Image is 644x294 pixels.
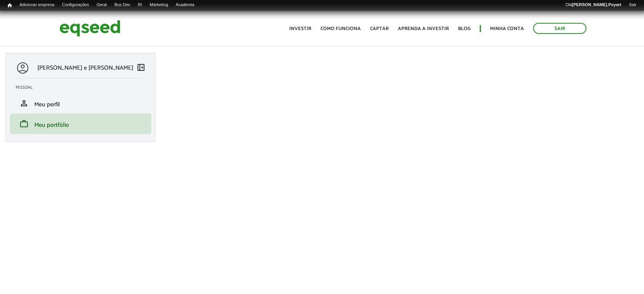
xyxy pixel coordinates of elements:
a: Investir [289,26,311,31]
a: RI [134,2,146,8]
span: person [19,99,29,108]
a: Adicionar empresa [16,2,58,8]
span: Início [8,3,12,8]
a: Olá[PERSON_NAME].Poyart [562,2,625,8]
a: Aprenda a investir [398,26,449,31]
span: Meu perfil [34,99,60,110]
img: EqSeed [59,18,120,38]
a: Sair [625,2,640,8]
a: Academia [172,2,198,8]
a: Marketing [146,2,172,8]
strong: [PERSON_NAME].Poyart [572,2,621,7]
li: Meu portfólio [10,113,151,134]
a: Como funciona [320,26,361,31]
li: Meu perfil [10,93,151,113]
a: Configurações [58,2,93,8]
h2: Pessoal [16,85,151,90]
a: Sair [533,23,586,34]
a: Blog [458,26,471,31]
p: [PERSON_NAME] e [PERSON_NAME] [37,64,133,72]
span: left_panel_close [136,63,146,72]
a: Geral [93,2,111,8]
a: personMeu perfil [16,99,146,108]
span: work [19,119,29,128]
a: Captar [370,26,389,31]
span: Meu portfólio [34,120,69,130]
a: Minha conta [490,26,524,31]
a: Início [4,2,16,9]
a: Colapsar menu [136,63,146,73]
a: Bus Dev [111,2,134,8]
a: workMeu portfólio [16,119,146,128]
